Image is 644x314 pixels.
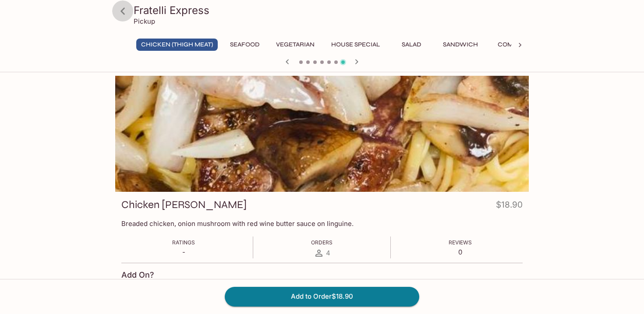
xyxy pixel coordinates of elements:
span: Orders [311,239,333,246]
div: Chicken Bruno [115,76,529,192]
span: 4 [326,249,330,257]
p: Breaded chicken, onion mushroom with red wine butter sauce on linguine. [121,219,523,228]
p: 0 [449,248,472,256]
button: Add to Order$18.90 [225,287,419,306]
button: Chicken (Thigh Meat) [136,39,218,51]
p: - [172,248,195,256]
p: Pickup [134,17,155,25]
button: Salad [392,39,431,51]
button: Seafood [225,39,264,51]
button: Sandwich [438,39,483,51]
h3: Chicken [PERSON_NAME] [121,198,247,212]
h4: Add On? [121,270,154,280]
h4: $18.90 [496,198,523,215]
button: Combo [490,39,529,51]
button: Vegetarian [271,39,319,51]
span: Reviews [449,239,472,246]
span: Ratings [172,239,195,246]
h3: Fratelli Express [134,4,525,17]
button: House Special [326,39,385,51]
